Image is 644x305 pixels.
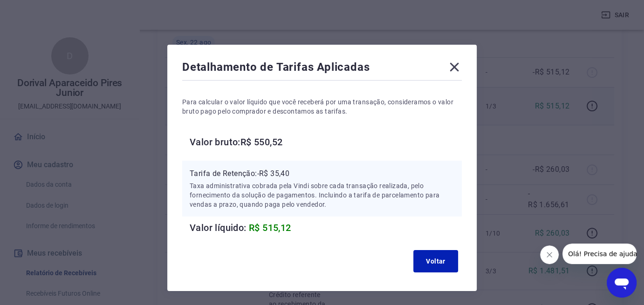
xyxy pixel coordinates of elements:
[182,97,462,116] p: Para calcular o valor líquido que você receberá por uma transação, consideramos o valor bruto pag...
[190,220,462,235] h6: Valor líquido:
[190,135,462,149] h6: Valor bruto: R$ 550,52
[190,181,454,209] p: Taxa administrativa cobrada pela Vindi sobre cada transação realizada, pelo fornecimento da soluç...
[607,268,637,298] iframe: Botão para abrir a janela de mensagens
[182,60,462,78] div: Detalhamento de Tarifas Aplicadas
[413,250,458,272] button: Voltar
[6,7,78,14] span: Olá! Precisa de ajuda?
[562,244,637,264] iframe: Mensagem da empresa
[190,168,454,179] p: Tarifa de Retenção: -R$ 35,40
[540,245,559,264] iframe: Fechar mensagem
[249,222,291,233] span: R$ 515,12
